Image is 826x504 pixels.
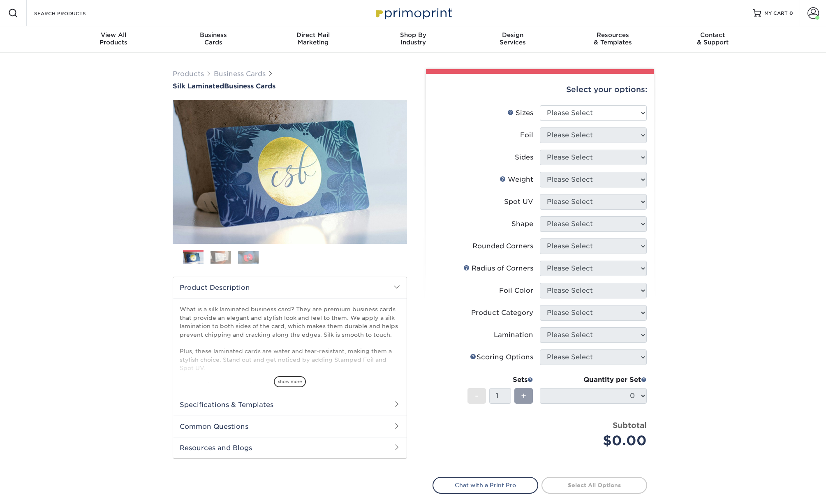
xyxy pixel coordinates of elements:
[266,247,286,268] img: Business Cards 04
[507,108,533,118] div: Sizes
[238,251,259,264] img: Business Cards 03
[472,241,533,251] div: Rounded Corners
[163,31,263,39] span: Business
[541,477,647,493] a: Select All Options
[463,31,563,39] span: Design
[372,4,454,22] img: Primoprint
[471,308,533,318] div: Product Category
[64,26,164,53] a: View AllProducts
[494,330,533,340] div: Lamination
[500,175,533,185] div: Weight
[173,416,407,437] h2: Common Questions
[467,375,533,385] div: Sets
[214,70,266,78] a: Business Cards
[515,153,533,162] div: Sides
[663,31,763,39] span: Contact
[363,31,463,46] div: Industry
[64,31,164,39] span: View All
[173,82,407,90] a: Silk LaminatedBusiness Cards
[540,375,647,385] div: Quantity per Set
[463,31,563,46] div: Services
[789,10,793,16] span: 0
[470,352,533,362] div: Scoring Options
[376,247,396,268] img: Business Cards 08
[463,26,563,53] a: DesignServices
[293,247,314,268] img: Business Cards 05
[563,31,663,39] span: Resources
[163,31,263,46] div: Cards
[546,431,647,451] div: $0.00
[433,477,538,493] a: Chat with a Print Pro
[183,247,204,268] img: Business Cards 01
[173,82,224,90] span: Silk Laminated
[764,10,788,17] span: MY CART
[520,130,533,140] div: Foil
[33,8,113,18] input: SEARCH PRODUCTS.....
[475,390,479,402] span: -
[433,74,647,105] div: Select your options:
[663,31,763,46] div: & Support
[499,286,533,296] div: Foil Color
[563,31,663,46] div: & Templates
[504,197,533,207] div: Spot UV
[163,26,263,53] a: BusinessCards
[613,421,647,430] strong: Subtotal
[211,251,231,264] img: Business Cards 02
[321,247,341,268] img: Business Cards 06
[511,219,533,229] div: Shape
[173,277,407,298] h2: Product Description
[2,479,70,501] iframe: Google Customer Reviews
[173,70,204,78] a: Products
[663,26,763,53] a: Contact& Support
[348,247,369,268] img: Business Cards 07
[263,31,363,46] div: Marketing
[363,31,463,39] span: Shop By
[274,376,306,387] span: show more
[173,82,407,90] h1: Business Cards
[463,264,533,273] div: Radius of Corners
[363,26,463,53] a: Shop ByIndustry
[173,394,407,415] h2: Specifications & Templates
[173,437,407,458] h2: Resources and Blogs
[263,31,363,39] span: Direct Mail
[563,26,663,53] a: Resources& Templates
[173,55,407,289] img: Silk Laminated 01
[521,390,526,402] span: +
[180,305,400,439] p: What is a silk laminated business card? They are premium business cards that provide an elegant a...
[263,26,363,53] a: Direct MailMarketing
[64,31,164,46] div: Products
